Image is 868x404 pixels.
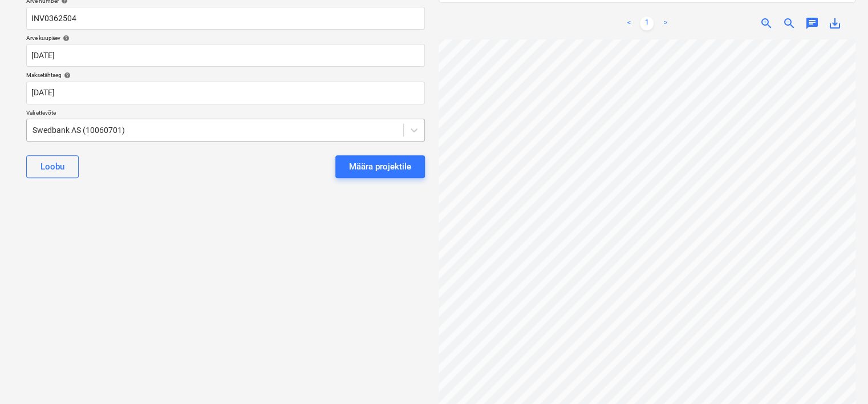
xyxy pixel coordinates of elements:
input: Arve number [26,7,425,30]
div: Maksetähtaeg [26,71,425,79]
span: save_alt [828,17,842,30]
span: help [60,35,70,42]
input: Tähtaega pole määratud [26,82,425,104]
a: Page 1 is your current page [640,17,654,30]
a: Previous page [622,17,635,30]
a: Next page [658,17,672,30]
input: Arve kuupäeva pole määratud. [26,44,425,67]
div: Määra projektile [349,159,411,174]
button: Loobu [26,155,79,178]
p: Vali ettevõte [26,109,425,119]
span: zoom_out [782,17,796,30]
span: zoom_in [760,17,773,30]
div: Arve kuupäev [26,34,425,42]
div: Loobu [40,159,64,174]
button: Määra projektile [335,155,425,178]
span: chat [805,17,819,30]
span: help [62,72,71,79]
